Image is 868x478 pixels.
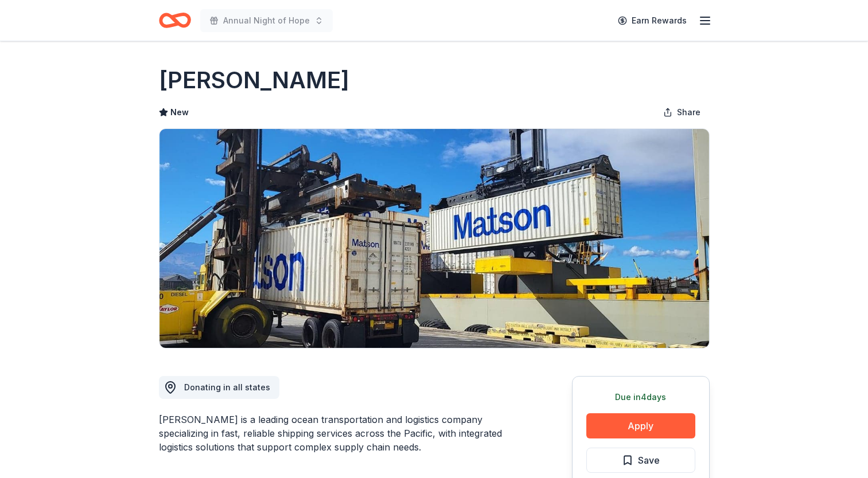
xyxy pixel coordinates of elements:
span: Annual Night of Hope [223,14,310,28]
span: New [170,105,189,119]
span: Share [677,105,700,119]
a: Earn Rewards [611,10,694,31]
div: [PERSON_NAME] is a leading ocean transportation and logistics company specializing in fast, relia... [159,413,517,454]
span: Save [638,453,660,468]
button: Apply [586,413,695,438]
button: Share [654,101,710,124]
button: Annual Night of Hope [200,9,333,32]
a: Home [159,7,191,34]
button: Save [586,448,695,473]
h1: [PERSON_NAME] [159,64,349,96]
span: Donating in all states [184,382,270,392]
img: Image for Matson [159,129,709,348]
div: Due in 4 days [586,390,695,404]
